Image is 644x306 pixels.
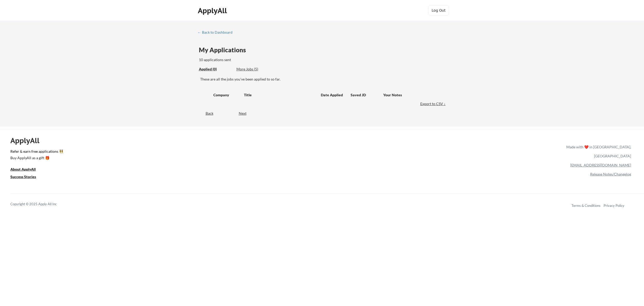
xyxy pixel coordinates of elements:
[198,31,236,34] div: ← Back to Dashboard
[564,142,631,161] div: Made with ❤️ in [GEOGRAPHIC_DATA], [GEOGRAPHIC_DATA]
[10,166,43,173] a: About ApplyAll
[321,92,344,98] div: Date Applied
[590,172,631,176] a: Release Notes/Changelog
[199,47,250,53] div: My Applications
[10,174,43,180] a: Success Stories
[199,67,233,72] div: Applied (0)
[383,92,442,98] div: Your Notes
[244,92,316,98] div: Title
[571,203,600,208] a: Terms & Conditions
[10,156,62,160] div: Buy ApplyAll as a gift 🎁
[10,202,70,207] div: Copyright © 2025 Apply All Inc
[10,136,45,145] div: ApplyAll
[199,67,233,72] div: These are all the jobs you've been applied to so far.
[570,163,631,167] a: [EMAIL_ADDRESS][DOMAIN_NAME]
[198,111,213,116] div: Back
[198,6,228,15] div: ApplyAll
[428,5,449,16] button: Log Out
[604,203,624,208] a: Privacy Policy
[420,101,447,106] div: Export to CSV ↓
[10,155,62,162] a: Buy ApplyAll as a gift 🎁
[200,77,447,82] div: These are all the jobs you've been applied to so far.
[198,30,236,35] a: ← Back to Dashboard
[351,90,383,99] div: Saved JD
[10,174,36,179] u: Success Stories
[10,150,458,155] a: Refer & earn free applications 👯‍♀️
[10,167,36,171] u: About ApplyAll
[199,57,299,62] div: 10 applications sent
[236,67,274,72] div: More Jobs (5)
[213,92,239,98] div: Company
[236,67,274,72] div: These are job applications we think you'd be a good fit for, but couldn't apply you to automatica...
[239,111,252,116] div: Next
